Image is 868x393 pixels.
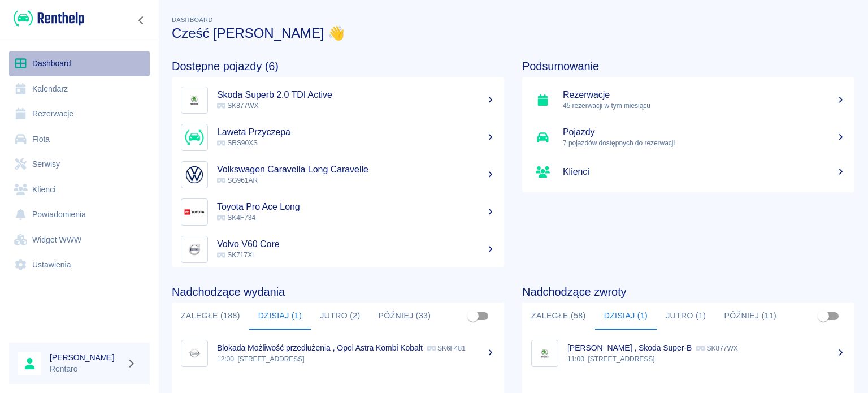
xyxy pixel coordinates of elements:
button: Zaległe (58) [522,303,595,330]
span: Dashboard [172,16,213,23]
p: 12:00, [STREET_ADDRESS] [217,354,495,364]
img: Image [184,343,205,364]
a: ImageLaweta Przyczepa SRS90XS [172,119,504,156]
span: SRS90XS [217,139,258,147]
span: Pokaż przypisane tylko do mnie [462,305,484,327]
button: Zwiń nawigację [133,13,150,28]
h3: Cześć [PERSON_NAME] 👋 [172,25,854,41]
span: SK877WX [217,102,258,110]
a: Rezerwacje45 rezerwacji w tym miesiącu [522,81,854,119]
button: Jutro (1) [657,303,715,330]
button: Jutro (2) [311,303,369,330]
p: Blokada Możliwość przedłużenia , Opel Astra Kombi Kobalt [217,343,423,352]
a: Rezerwacje [9,101,150,127]
span: SK717XL [217,251,256,259]
a: ImageToyota Pro Ace Long SK4F734 [172,193,504,231]
img: Image [184,164,205,185]
button: Dzisiaj (1) [249,303,311,330]
img: Renthelp logo [14,9,84,28]
a: ImageVolvo V60 Core SK717XL [172,231,504,268]
h4: Nadchodzące wydania [172,285,504,299]
a: Dashboard [9,51,150,76]
img: Image [184,239,205,260]
a: ImageSkoda Superb 2.0 TDI Active SK877WX [172,81,504,119]
h4: Podsumowanie [522,59,854,73]
h5: Rezerwacje [563,89,845,101]
p: Rentaro [50,363,122,375]
span: Pokaż przypisane tylko do mnie [813,305,834,327]
img: Image [534,343,555,364]
button: Później (11) [715,303,785,330]
h5: Toyota Pro Ace Long [217,201,495,213]
h5: Pojazdy [563,127,845,138]
h5: Volvo V60 Core [217,239,495,250]
img: Image [184,127,205,148]
a: Widget WWW [9,227,150,253]
a: Ustawienia [9,252,150,278]
img: Image [184,89,205,111]
p: 45 rezerwacji w tym miesiącu [563,101,845,111]
p: 11:00, [STREET_ADDRESS] [567,354,845,364]
h6: [PERSON_NAME] [50,352,122,363]
p: SK877WX [696,344,737,352]
a: Image[PERSON_NAME] , Skoda Super-B SK877WX11:00, [STREET_ADDRESS] [522,334,854,372]
a: Kalendarz [9,76,150,102]
h4: Dostępne pojazdy (6) [172,59,504,73]
span: SK4F734 [217,214,255,222]
button: Później (33) [370,303,440,330]
a: ImageBlokada Możliwość przedłużenia , Opel Astra Kombi Kobalt SK6F48112:00, [STREET_ADDRESS] [172,334,504,372]
h5: Laweta Przyczepa [217,127,495,138]
a: Pojazdy7 pojazdów dostępnych do rezerwacji [522,119,854,156]
a: Powiadomienia [9,202,150,227]
p: [PERSON_NAME] , Skoda Super-B [567,343,692,352]
a: Klienci [9,177,150,202]
a: ImageVolkswagen Caravella Long Caravelle SG961AR [172,156,504,193]
span: SG961AR [217,176,258,184]
h5: Klienci [563,166,845,178]
img: Image [184,201,205,223]
h4: Nadchodzące zwroty [522,285,854,299]
a: Klienci [522,156,854,188]
p: SK6F481 [427,344,466,352]
a: Flota [9,127,150,152]
button: Dzisiaj (1) [595,303,657,330]
h5: Skoda Superb 2.0 TDI Active [217,89,495,101]
a: Serwisy [9,152,150,177]
h5: Volkswagen Caravella Long Caravelle [217,164,495,175]
a: Renthelp logo [9,9,84,28]
p: 7 pojazdów dostępnych do rezerwacji [563,138,845,148]
button: Zaległe (188) [172,303,249,330]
